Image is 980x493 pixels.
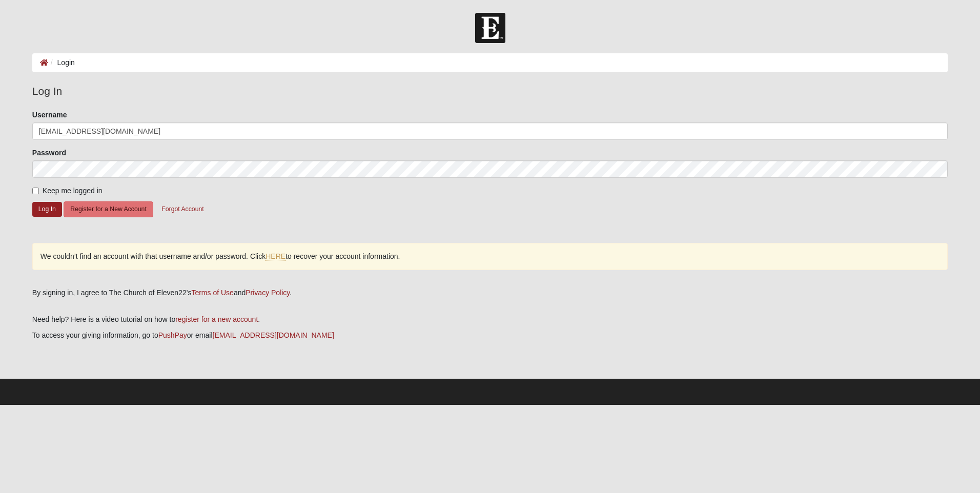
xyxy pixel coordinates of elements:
p: Need help? Here is a video tutorial on how to . [32,314,948,325]
span: Keep me logged in [43,187,103,195]
label: Username [32,110,67,120]
div: By signing in, I agree to The Church of Eleven22's and . [32,287,948,298]
img: Church of Eleven22 Logo [475,13,505,43]
legend: Log In [32,83,948,99]
button: Forgot Account [155,201,210,217]
div: We couldn’t find an account with that username and/or password. Click to recover your account inf... [32,243,948,270]
a: [EMAIL_ADDRESS][DOMAIN_NAME] [213,331,334,339]
a: HERE [266,252,285,261]
input: Keep me logged in [32,188,39,194]
a: Terms of Use [191,289,233,297]
a: register for a new account [175,315,258,323]
label: Password [32,148,66,158]
button: Log In [32,202,62,217]
a: Privacy Policy [246,289,290,297]
p: To access your giving information, go to or email [32,330,948,341]
a: PushPay [158,331,187,339]
button: Register for a New Account [64,201,153,217]
li: Login [48,57,75,68]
